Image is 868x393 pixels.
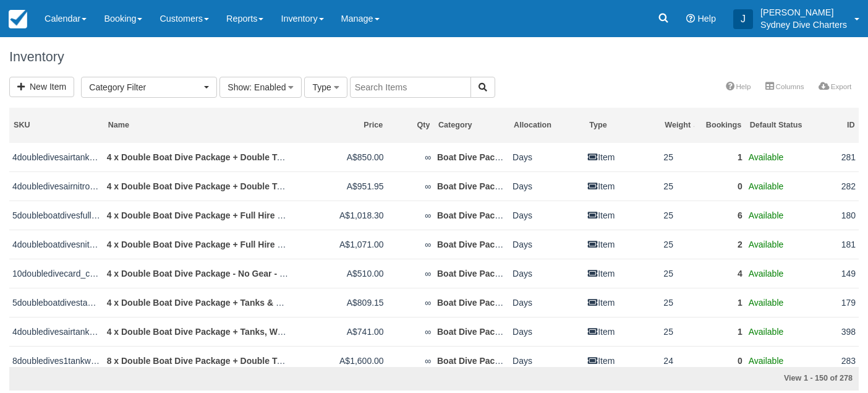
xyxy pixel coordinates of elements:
div: J [733,9,753,29]
button: Show: Enabled [219,77,302,98]
td: 282 [812,171,859,201]
a: Boat Dive Packages [437,181,519,191]
td: Available [746,143,812,172]
span: Help [697,14,716,24]
div: Category [438,120,506,131]
td: 5doubleboatdivesfullhiregear [9,201,104,230]
td: 0 [698,346,745,375]
a: 4 x Double Boat Dive Package + Tanks, Weights & Wetsuit (AIR) - Guide Included [107,327,438,337]
td: Available [746,288,812,317]
td: Item [585,230,660,259]
a: Boat Dive Packages [437,210,519,220]
td: 4doubledivesairtankweightswetsuit [9,317,104,346]
a: Boat Dive Packages [437,356,519,366]
a: 0 [738,356,742,366]
td: A$1,071.00 [292,230,387,259]
a: Boat Dive Packages [437,269,519,279]
td: 0 [698,171,745,201]
a: 4 x Double Boat Dive Package + Tanks & Weights (NITROX) - Guide Included [107,298,420,308]
a: Boat Dive Packages [437,327,519,337]
td: 8 x Double Boat Dive Package + Double Tank Set (AIR) - Guide Included [104,346,292,375]
td: 181 [812,230,859,259]
td: 281 [812,143,859,172]
button: Category Filter [81,77,217,98]
span: Available [749,181,784,191]
td: Boat Dive Packages [434,317,509,346]
td: 4 x Double Boat Dive Package + Double Tank Set (AIR) - Guide Included [104,143,292,172]
a: Boat Dive Packages [437,298,519,308]
td: ∞ [387,143,434,172]
a: Columns [758,78,811,95]
td: 24 [660,346,698,375]
td: 4 x Double Boat Dive Package + Full Hire Gear (AIR) - Guide Included [104,201,292,230]
td: A$510.00 [292,259,387,288]
div: Default Status [750,120,807,131]
input: Search Items [350,77,471,98]
span: Available [749,152,784,162]
td: 6 [698,201,745,230]
td: 1 [698,143,745,172]
a: 4 x Double Boat Dive Package - No Gear - Guide Included [107,269,342,279]
span: Available [749,240,784,249]
td: 4 x Double Boat Dive Package + Tanks & Weights (NITROX) - Guide Included [104,288,292,317]
td: 180 [812,201,859,230]
a: 1 [738,298,742,308]
td: Boat Dive Packages [434,288,509,317]
td: ∞ [387,346,434,375]
td: A$741.00 [292,317,387,346]
td: Boat Dive Packages [434,346,509,375]
span: Available [749,210,784,220]
td: ∞ [387,171,434,201]
a: 4 [738,269,742,279]
span: Category Filter [89,81,201,93]
td: Available [746,346,812,375]
td: A$1,600.00 [292,346,387,375]
td: 25 [660,259,698,288]
td: 5doubleboatdivestankweightsnitrox [9,288,104,317]
td: Available [746,230,812,259]
td: 25 [660,288,698,317]
td: 4 x Double Boat Dive Package + Double Tank Set (NITROX) - Guide Included [104,171,292,201]
a: 1 [738,327,742,337]
div: Bookings [702,120,741,131]
td: A$951.95 [292,171,387,201]
span: : Enabled [249,82,286,92]
td: Item [585,346,660,375]
a: New Item [9,77,74,97]
td: 4 [698,259,745,288]
td: Available [746,317,812,346]
td: 25 [660,230,698,259]
td: Boat Dive Packages [434,201,509,230]
td: Item [585,143,660,172]
div: Allocation [514,120,581,131]
td: Days [509,171,585,201]
ul: More [718,78,859,97]
div: Qty [391,120,430,131]
td: 4doubledivesairtankweightsregsdivecomputer [9,143,104,172]
a: 4 x Double Boat Dive Package + Double Tank Set (NITROX) - Guide Included [107,181,419,191]
td: Item [585,171,660,201]
img: checkfront-main-nav-mini-logo.png [9,10,27,28]
td: Item [585,288,660,317]
div: Name [108,120,289,131]
td: Days [509,259,585,288]
div: View 1 - 150 of 278 [582,373,853,384]
h1: Inventory [9,50,859,64]
td: 4 x Double Boat Dive Package + Full Hire Gear (NITROX) - Guide included [104,230,292,259]
div: Type [589,120,657,131]
td: Boat Dive Packages [434,171,509,201]
td: ∞ [387,317,434,346]
a: Help [718,78,758,95]
td: Item [585,259,660,288]
td: Days [509,288,585,317]
td: 2 [698,230,745,259]
td: 1 [698,317,745,346]
td: 398 [812,317,859,346]
td: 179 [812,288,859,317]
td: 10doubledivecard_copy_copy [9,259,104,288]
td: Boat Dive Packages [434,230,509,259]
span: Available [749,327,784,337]
td: A$809.15 [292,288,387,317]
span: Available [749,356,784,366]
td: Item [585,317,660,346]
